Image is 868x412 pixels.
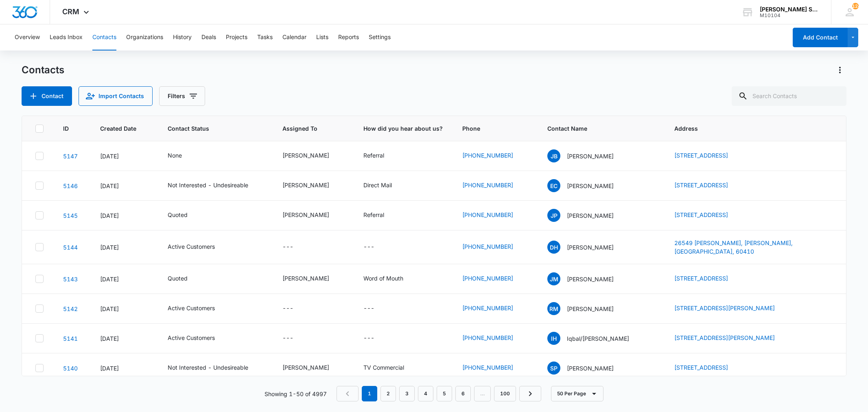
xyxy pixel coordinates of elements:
[168,151,197,161] div: Contact Status - None - Select to Edit Field
[567,182,614,190] p: [PERSON_NAME]
[257,24,273,50] button: Tasks
[282,304,293,313] div: ---
[674,152,728,159] a: [STREET_ADDRESS]
[168,181,263,191] div: Contact Status - Not Interested - Undesireable - Select to Edit Field
[833,64,846,77] button: Actions
[159,86,205,106] button: Filters
[567,152,614,160] p: [PERSON_NAME]
[547,209,628,222] div: Contact Name - Jennifer Piket - Select to Edit Field
[760,13,819,18] div: account id
[63,365,78,372] a: Navigate to contact details page for stephanie pickett
[547,241,560,254] span: DH
[282,210,344,220] div: Assigned To - Ted DiMayo - Select to Edit Field
[282,210,329,219] div: [PERSON_NAME]
[462,124,516,133] span: Phone
[168,242,215,251] div: Active Customers
[674,239,793,255] a: 26549 [PERSON_NAME], [PERSON_NAME], [GEOGRAPHIC_DATA], 60410
[226,24,247,50] button: Projects
[15,24,40,50] button: Overview
[462,181,513,189] a: [PHONE_NUMBER]
[363,363,419,373] div: How did you hear about us? - TV Commercial - Select to Edit Field
[547,332,644,345] div: Contact Name - Iqbal/sofia Hamza - Select to Edit Field
[168,363,248,372] div: Not Interested - Undesireable
[62,7,79,16] span: CRM
[282,333,308,343] div: Assigned To - - Select to Edit Field
[462,210,513,219] a: [PHONE_NUMBER]
[519,386,541,401] a: Next Page
[282,124,332,133] span: Assigned To
[168,274,188,283] div: Quoted
[551,386,603,401] button: 50 Per Page
[462,242,528,252] div: Phone - (815) 919-3814 - Select to Edit Field
[337,386,541,401] nav: Pagination
[168,210,202,220] div: Contact Status - Quoted - Select to Edit Field
[282,274,329,283] div: [PERSON_NAME]
[462,304,528,313] div: Phone - (630) 457-7063 - Select to Edit Field
[363,363,404,372] div: TV Commercial
[674,211,728,218] a: [STREET_ADDRESS]
[282,151,329,160] div: [PERSON_NAME]
[547,272,560,285] span: JM
[494,386,516,401] a: Page 100
[100,182,148,190] div: [DATE]
[92,24,116,50] button: Contacts
[168,242,230,252] div: Contact Status - Active Customers - Select to Edit Field
[462,242,513,251] a: [PHONE_NUMBER]
[674,182,728,188] a: [STREET_ADDRESS]
[363,181,407,191] div: How did you hear about us? - Direct Mail - Select to Edit Field
[100,334,148,343] div: [DATE]
[100,152,148,160] div: [DATE]
[168,304,230,313] div: Contact Status - Active Customers - Select to Edit Field
[732,86,846,106] input: Search Contacts
[547,179,628,192] div: Contact Name - Emily Cortes - Select to Edit Field
[567,243,614,252] p: [PERSON_NAME]
[547,124,643,133] span: Contact Name
[265,390,327,398] p: Showing 1-50 of 4997
[455,386,471,401] a: Page 6
[363,181,392,189] div: Direct Mail
[674,181,743,191] div: Address - 3177 198th St W, Farmington, MN, 55024 - Select to Edit Field
[462,274,528,284] div: Phone - (773) 243-6332 - Select to Edit Field
[547,179,560,192] span: EC
[79,86,153,106] button: Import Contacts
[418,386,433,401] a: Page 4
[462,333,513,342] a: [PHONE_NUMBER]
[363,210,384,219] div: Referral
[100,124,136,133] span: Created Date
[674,333,789,343] div: Address - 424 Sloan Creek, Fairview, TX, 75069 - Select to Edit Field
[282,274,344,284] div: Assigned To - Jim McDevitt - Select to Edit Field
[282,363,329,372] div: [PERSON_NAME]
[50,24,83,50] button: Leads Inbox
[282,24,306,50] button: Calendar
[282,304,308,313] div: Assigned To - - Select to Edit Field
[168,363,263,373] div: Contact Status - Not Interested - Undesireable - Select to Edit Field
[100,364,148,373] div: [DATE]
[462,181,528,191] div: Phone - (612) 940-6253 - Select to Edit Field
[547,209,560,222] span: JP
[282,242,308,252] div: Assigned To - - Select to Edit Field
[674,151,743,161] div: Address - 12501 S Willowgate Ln, Plainfield, IL, 60585 - Select to Edit Field
[168,181,248,189] div: Not Interested - Undesireable
[282,363,344,373] div: Assigned To - Kenneth Florman - Select to Edit Field
[100,243,148,252] div: [DATE]
[674,334,775,341] a: [STREET_ADDRESS][PERSON_NAME]
[63,276,78,283] a: Navigate to contact details page for Jeremy McDole
[674,305,775,311] a: [STREET_ADDRESS][PERSON_NAME]
[462,151,513,160] a: [PHONE_NUMBER]
[22,86,72,106] button: Add Contact
[547,241,628,254] div: Contact Name - David Haldeman - Select to Edit Field
[462,363,513,372] a: [PHONE_NUMBER]
[462,210,528,220] div: Phone - (630) 364-9621 - Select to Edit Field
[363,333,374,343] div: ---
[760,6,819,13] div: account name
[674,304,789,313] div: Address - 1129 Thelin, Batavia, IL, 60510 - Select to Edit Field
[547,302,560,315] span: RM
[168,274,202,284] div: Contact Status - Quoted - Select to Edit Field
[567,364,614,373] p: [PERSON_NAME]
[547,362,628,375] div: Contact Name - stephanie pickett - Select to Edit Field
[63,335,78,342] a: Navigate to contact details page for Iqbal/sofia Hamza
[399,386,415,401] a: Page 3
[852,3,859,9] span: 124
[567,211,614,220] p: [PERSON_NAME]
[363,274,418,284] div: How did you hear about us? - Word of Mouth - Select to Edit Field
